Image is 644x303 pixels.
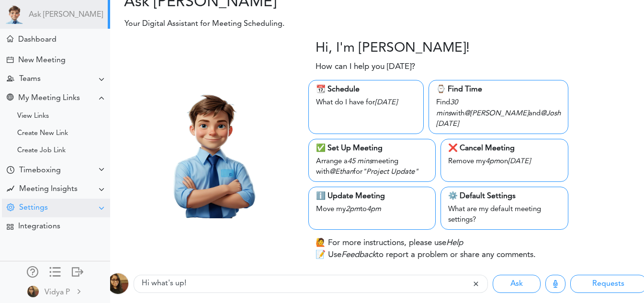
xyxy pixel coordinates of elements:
div: ℹ️ Update Meeting [316,191,428,202]
button: Ask [493,275,541,293]
img: 2Q== [107,273,129,294]
i: @Josh [541,110,561,117]
div: Arrange a meeting with for [316,154,428,178]
i: Feedback [341,251,376,259]
div: New Meeting [18,56,66,65]
div: ⚙️ Default Settings [448,191,560,202]
h3: Hi, I'm [PERSON_NAME]! [316,41,470,57]
div: Share Meeting Link [7,94,13,103]
div: ✅ Set Up Meeting [316,143,428,154]
div: My Meeting Links [18,94,80,103]
div: Create Meeting [7,56,13,63]
i: @[PERSON_NAME] [464,110,529,117]
div: View Links [17,114,49,119]
i: 2pm [346,206,360,213]
a: Ask [PERSON_NAME] [29,11,103,20]
img: 2Q== [27,286,39,297]
div: Integrations [18,222,60,231]
div: Meeting Insights [19,185,78,194]
div: Remove my on [448,154,560,168]
div: Dashboard [18,35,56,45]
div: Move my to [316,202,428,215]
i: 4pm [486,158,500,165]
i: @Ethan [329,168,353,176]
div: Log out [72,266,83,276]
div: Create New Link [17,131,68,136]
i: "Project Update" [362,168,418,176]
div: Time Your Goals [7,166,14,175]
i: 30 mins [436,99,458,117]
div: Meeting Dashboard [7,35,13,42]
p: How can I help you [DATE]? [316,61,415,73]
div: Manage Members and Externals [27,266,38,276]
div: What do I have for [316,95,416,109]
div: ⌚️ Find Time [436,84,561,95]
img: Powered by TEAMCAL AI [5,5,24,24]
div: What are my default meeting settings? [448,202,560,226]
div: Teams [19,75,41,84]
p: 🙋 For more instructions, please use [316,237,463,249]
div: ❌ Cancel Meeting [448,143,560,154]
img: Theo.png [144,84,278,218]
a: Change side menu [49,266,61,280]
p: 📝 Use to report a problem or share any comments. [316,249,536,261]
div: Timeboxing [19,166,61,175]
div: Vidya P [45,287,70,298]
a: Vidya P [1,281,109,302]
div: TEAMCAL AI Workflow Apps [7,224,13,230]
i: 45 mins [348,158,372,165]
div: Find with and [436,95,561,130]
i: [DATE] [375,99,397,106]
div: Show only icons [49,266,61,276]
i: Help [446,239,463,247]
div: Create Job Link [17,148,66,153]
div: 📆 Schedule [316,84,416,95]
i: [DATE] [508,158,531,165]
i: 4pm [367,206,381,213]
div: Settings [19,203,48,213]
p: Your Digital Assistant for Meeting Scheduling. [118,18,492,30]
i: [DATE] [436,121,459,128]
